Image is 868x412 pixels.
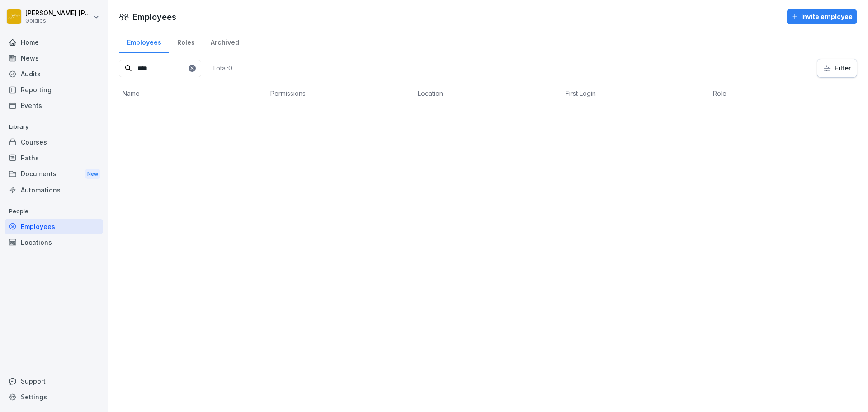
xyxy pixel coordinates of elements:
th: Role [709,85,857,102]
a: Archived [203,30,247,53]
a: Courses [5,134,103,150]
p: Library [5,120,103,134]
a: Automations [5,182,103,198]
a: Audits [5,66,103,82]
div: New [85,169,100,179]
a: DocumentsNew [5,166,103,183]
p: Goldies [25,18,91,24]
a: Home [5,34,103,50]
a: Employees [5,219,103,234]
th: Location [414,85,562,102]
a: Settings [5,389,103,405]
div: Invite employee [791,12,853,22]
h1: Employees [132,11,176,23]
div: Support [5,373,103,389]
p: [PERSON_NAME] [PERSON_NAME] [25,9,91,17]
a: Roles [169,30,203,53]
a: Locations [5,234,103,250]
a: Employees [119,30,169,53]
a: Paths [5,150,103,166]
th: First Login [562,85,710,102]
button: Filter [817,59,857,77]
button: Invite employee [787,9,857,24]
p: Total: 0 [212,64,232,72]
div: Filter [823,64,851,73]
p: People [5,204,103,219]
a: Reporting [5,82,103,98]
a: Events [5,98,103,113]
div: Documents [5,166,103,183]
a: News [5,50,103,66]
th: Permissions [267,85,415,102]
th: Name [119,85,267,102]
